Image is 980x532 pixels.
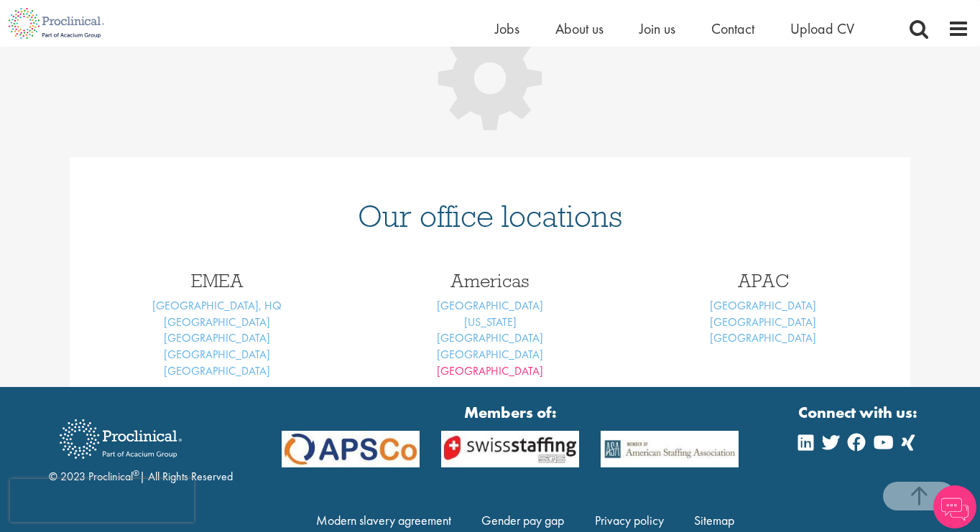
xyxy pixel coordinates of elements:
[933,485,976,528] img: Chatbot
[481,512,564,528] a: Gender pay gap
[164,330,270,345] a: [GEOGRAPHIC_DATA]
[710,298,816,313] a: [GEOGRAPHIC_DATA]
[133,467,139,479] sup: ®
[271,431,430,467] img: APSCo
[152,298,282,313] a: [GEOGRAPHIC_DATA], HQ
[437,298,543,313] a: [GEOGRAPHIC_DATA]
[694,512,734,528] a: Sitemap
[710,314,816,330] a: [GEOGRAPHIC_DATA]
[164,314,270,330] a: [GEOGRAPHIC_DATA]
[464,314,517,330] a: [US_STATE]
[711,19,754,38] a: Contact
[164,363,270,378] a: [GEOGRAPHIC_DATA]
[49,409,193,469] img: Proclinical Recruitment
[639,19,675,38] a: Join us
[91,200,889,232] h1: Our office locations
[49,409,233,485] div: © 2023 Proclinical | All Rights Reserved
[364,271,616,290] h3: Americas
[316,512,451,528] a: Modern slavery agreement
[437,330,543,345] a: [GEOGRAPHIC_DATA]
[164,347,270,362] a: [GEOGRAPHIC_DATA]
[437,347,543,362] a: [GEOGRAPHIC_DATA]
[91,271,343,290] h3: EMEA
[590,431,749,467] img: APSCo
[637,271,889,290] h3: APAC
[798,401,920,424] strong: Connect with us:
[595,512,664,528] a: Privacy policy
[282,401,739,424] strong: Members of:
[10,479,194,522] iframe: reCAPTCHA
[437,363,543,378] a: [GEOGRAPHIC_DATA]
[555,19,604,38] a: About us
[495,19,519,38] a: Jobs
[790,19,854,38] a: Upload CV
[430,431,590,467] img: APSCo
[710,330,816,345] a: [GEOGRAPHIC_DATA]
